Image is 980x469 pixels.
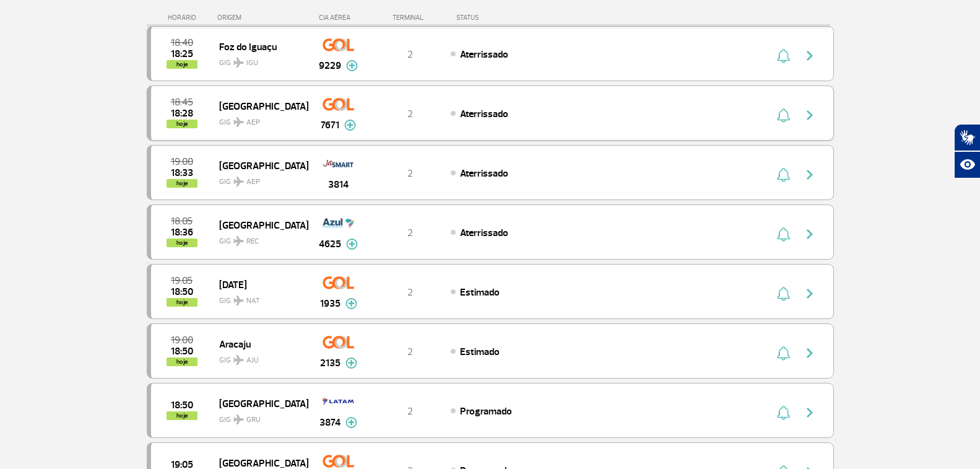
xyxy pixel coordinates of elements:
img: destiny_airplane.svg [233,296,244,305]
span: Foz do Iguaçu [219,38,298,55]
span: Estimado [460,346,500,358]
span: Estimado [460,286,500,299]
span: IGU [246,58,258,69]
span: 2 [407,346,413,358]
span: 2 [407,286,413,299]
span: Aterrissado [460,48,508,61]
img: seta-direita-painel-voo.svg [802,108,817,123]
span: hoje [167,60,197,69]
span: 2025-08-27 18:25:49 [171,50,193,58]
span: 2025-08-27 18:28:00 [171,109,193,118]
span: 2025-08-27 18:40:00 [171,38,193,47]
img: sino-painel-voo.svg [777,227,790,242]
span: GIG [219,110,298,128]
span: NAT [246,296,260,307]
span: 3874 [319,415,340,430]
div: TERMINAL [370,14,450,22]
span: [GEOGRAPHIC_DATA] [219,395,298,411]
span: 4625 [319,237,341,252]
span: hoje [167,179,197,188]
span: REC [246,236,259,247]
img: destiny_airplane.svg [233,177,244,186]
img: destiny_airplane.svg [233,236,244,246]
img: seta-direita-painel-voo.svg [802,227,817,242]
span: 2025-08-27 18:50:00 [171,401,193,410]
span: 2025-08-27 18:05:00 [171,217,193,226]
span: GIG [219,408,298,426]
button: Abrir tradutor de língua de sinais. [954,124,980,151]
span: 2 [407,227,413,239]
span: 2025-08-27 19:05:00 [171,460,193,469]
span: AEP [246,117,260,128]
span: 2025-08-27 19:05:00 [171,276,193,285]
span: 2 [407,48,413,61]
img: destiny_airplane.svg [233,58,244,68]
img: seta-direita-painel-voo.svg [802,48,817,63]
span: 2135 [320,356,340,370]
span: Aracaju [219,336,298,352]
div: Plugin de acessibilidade da Hand Talk. [954,124,980,178]
img: sino-painel-voo.svg [777,286,790,301]
img: sino-painel-voo.svg [777,346,790,361]
span: [GEOGRAPHIC_DATA] [219,98,298,114]
span: 9229 [319,58,341,73]
span: [GEOGRAPHIC_DATA] [219,157,298,173]
span: 1935 [320,296,340,311]
img: sino-painel-voo.svg [777,405,790,420]
span: GIG [219,289,298,307]
span: hoje [167,411,197,420]
img: seta-direita-painel-voo.svg [802,405,817,420]
img: mais-info-painel-voo.svg [346,239,358,250]
span: GRU [246,414,261,426]
span: AEP [246,177,260,188]
img: sino-painel-voo.svg [777,108,790,123]
span: [GEOGRAPHIC_DATA] [219,217,298,233]
img: sino-painel-voo.svg [777,167,790,182]
span: Programado [460,405,512,418]
img: seta-direita-painel-voo.svg [802,167,817,182]
span: hoje [167,298,197,307]
span: GIG [219,348,298,366]
img: destiny_airplane.svg [233,117,244,127]
img: mais-info-painel-voo.svg [344,120,356,131]
span: Aterrissado [460,167,508,180]
span: 2025-08-27 19:00:00 [171,157,193,166]
span: 2025-08-27 18:50:00 [171,287,193,296]
span: GIG [219,170,298,188]
span: 2025-08-27 18:33:17 [171,169,193,177]
span: Aterrissado [460,227,508,239]
span: Aterrissado [460,108,508,120]
button: Abrir recursos assistivos. [954,151,980,178]
span: 2 [407,108,413,120]
span: hoje [167,239,197,247]
span: 2 [407,405,413,418]
span: hoje [167,120,197,128]
span: GIG [219,51,298,69]
img: mais-info-painel-voo.svg [345,417,357,428]
img: seta-direita-painel-voo.svg [802,346,817,361]
span: [DATE] [219,276,298,292]
span: 2025-08-27 19:00:00 [171,336,193,344]
img: destiny_airplane.svg [233,414,244,424]
div: ORIGEM [217,14,308,22]
span: hoje [167,357,197,366]
img: mais-info-painel-voo.svg [345,357,357,369]
div: HORÁRIO [150,14,218,22]
span: 2025-08-27 18:50:00 [171,347,193,356]
span: 2 [407,167,413,180]
div: STATUS [450,14,551,22]
img: destiny_airplane.svg [233,355,244,365]
img: mais-info-painel-voo.svg [346,60,358,71]
div: CIA AÉREA [308,14,370,22]
img: mais-info-painel-voo.svg [345,298,357,309]
span: 3814 [328,177,349,192]
img: sino-painel-voo.svg [777,48,790,63]
img: seta-direita-painel-voo.svg [802,286,817,301]
span: 2025-08-27 18:36:43 [171,228,193,237]
span: 7671 [321,118,339,133]
span: AJU [246,355,259,366]
span: 2025-08-27 18:45:00 [171,98,193,107]
span: GIG [219,229,298,247]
